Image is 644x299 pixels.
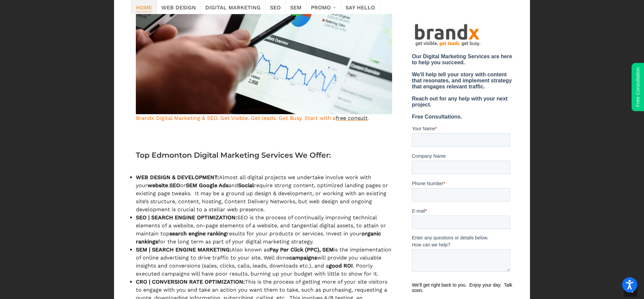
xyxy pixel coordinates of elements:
strong: CRO | CONVERSION RATE OPTIMIZATION: [136,279,245,285]
span: Say Hello [345,2,375,12]
span: Web Design [161,2,196,12]
span: SEM [290,2,302,12]
li: SEO is the process of continually improving technical elements of a website, on-page elements of ... [136,214,392,246]
a: free consult [336,115,368,121]
li: Also known as is the implementation of online advertising to drive traffic to your site. Well don... [136,246,392,278]
strong: WEB DESIGN & DEVELOPMENT: [136,174,219,180]
strong: SEO | SEARCH ENGINE OPTIMIZATION: [136,214,237,221]
span: Promo [311,2,331,12]
strong: Pay Per Click (PPC), SEM [269,246,334,253]
li: Almost all digital projects we undertake involve work with your . or and require strong content, ... [136,173,392,214]
strong: Top Edmonton Digital Marketing Services We Offer: [136,151,331,160]
span: Digital Marketing [205,2,261,12]
strong: website [148,182,168,189]
span: Home [136,2,152,12]
strong: SEM | SEARCH ENGINE MARKETING: [136,246,231,253]
strong: good ROI [329,263,353,269]
span: SEO [270,2,281,12]
strong: SEM Google Ads [186,182,228,189]
p: Brandx Digital Marketing & SEO. Get Visible. Get leads. Get Busy. Start with a . [136,114,392,122]
strong: Social [238,182,254,189]
strong: SEO [169,182,180,189]
strong: campaigns [289,254,317,261]
strong: search engine ranking [169,230,227,237]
